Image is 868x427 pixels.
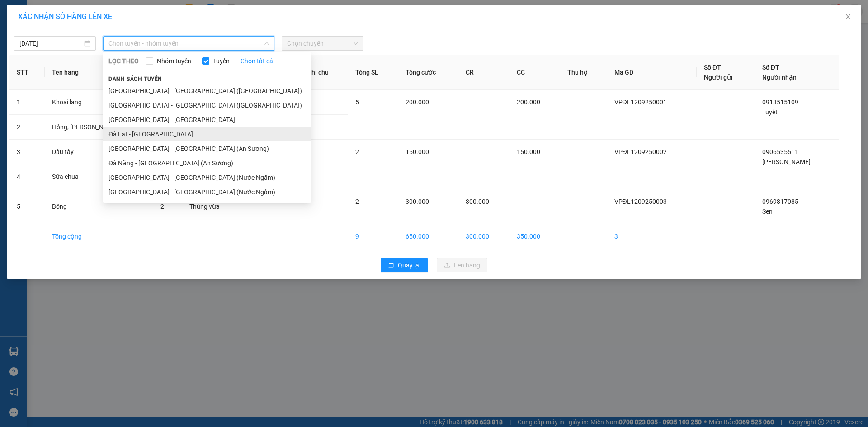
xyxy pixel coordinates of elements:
span: 300.000 [406,198,429,205]
span: Số ĐT [704,64,721,71]
li: [GEOGRAPHIC_DATA] - [GEOGRAPHIC_DATA] ([GEOGRAPHIC_DATA]) [103,84,311,98]
span: 150.000 [406,148,429,155]
button: uploadLên hàng [437,258,487,272]
button: rollbackQuay lại [381,258,428,272]
th: Tổng cước [398,55,458,90]
td: 1 [9,90,45,115]
th: Tên hàng [45,55,153,90]
span: [PERSON_NAME] [762,158,811,165]
li: [GEOGRAPHIC_DATA] - [GEOGRAPHIC_DATA] (Nước Ngầm) [103,185,311,199]
td: 300.000 [458,224,509,249]
span: Danh sách tuyến [103,75,168,83]
span: LỌC THEO [108,56,139,66]
td: Dâu tây [45,140,153,164]
td: Bông [45,189,153,224]
th: STT [9,55,45,90]
span: 5 [355,99,359,106]
th: CR [458,55,509,90]
td: 3 [9,140,45,164]
td: Sữa chua [45,164,153,189]
button: Close [835,5,861,30]
td: 350.000 [509,224,561,249]
td: 4 [9,164,45,189]
span: 2 [160,203,164,210]
span: close [844,13,852,20]
span: VPĐL1209250003 [614,198,667,205]
span: XÁC NHẬN SỐ HÀNG LÊN XE [18,12,112,21]
td: 9 [348,224,398,249]
a: Chọn tất cả [241,56,273,66]
span: Tuyết [762,108,778,116]
li: [GEOGRAPHIC_DATA] - [GEOGRAPHIC_DATA] (An Sương) [103,141,311,156]
td: 650.000 [398,224,458,249]
li: [GEOGRAPHIC_DATA] - [GEOGRAPHIC_DATA] [103,113,311,127]
li: [GEOGRAPHIC_DATA] - [GEOGRAPHIC_DATA] ([GEOGRAPHIC_DATA]) [103,98,311,113]
td: Khoai lang [45,90,153,115]
span: Nhóm tuyến [153,56,195,66]
th: Ghi chú [300,55,348,90]
input: 12/09/2025 [19,38,82,48]
li: [GEOGRAPHIC_DATA] - [GEOGRAPHIC_DATA] (Nước Ngầm) [103,170,311,185]
th: Mã GD [607,55,697,90]
span: Người nhận [762,74,797,81]
th: Tổng SL [348,55,398,90]
span: Chọn tuyến - nhóm tuyến [108,37,269,50]
span: 0913515109 [762,99,798,106]
span: 200.000 [406,99,429,106]
td: Thùng vừa [182,189,242,224]
th: CC [509,55,561,90]
span: Số ĐT [762,64,779,71]
span: VPĐL1209250001 [614,99,667,106]
td: Tổng cộng [45,224,153,249]
span: Người gửi [704,74,733,81]
li: Đà Nẵng - [GEOGRAPHIC_DATA] (An Sương) [103,156,311,170]
span: 300.000 [466,198,489,205]
span: 2 [355,198,359,205]
span: 200.000 [517,99,540,106]
span: 150.000 [517,148,540,155]
span: Quay lại [398,260,420,270]
span: VPĐL1209250002 [614,148,667,155]
span: 2 [355,148,359,155]
span: Chọn chuyến [287,37,358,50]
span: 0969817085 [762,198,798,205]
span: rollback [388,262,394,269]
td: 3 [607,224,697,249]
td: Hồng, [PERSON_NAME] [45,115,153,140]
th: Thu hộ [560,55,607,90]
span: 0906535511 [762,148,798,155]
span: Sen [762,208,773,215]
td: 5 [9,189,45,224]
span: Tuyến [209,56,233,66]
span: down [264,41,269,46]
td: 2 [9,115,45,140]
li: Đà Lạt - [GEOGRAPHIC_DATA] [103,127,311,141]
